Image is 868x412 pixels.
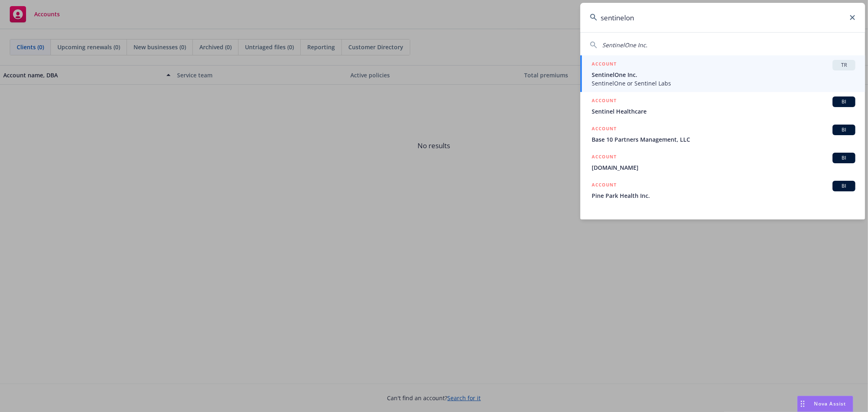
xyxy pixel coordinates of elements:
[580,148,865,176] a: ACCOUNTBI[DOMAIN_NAME]
[602,41,647,49] span: SentinelOne Inc.
[580,176,865,204] a: ACCOUNTBIPine Park Health Inc.
[797,396,853,412] button: Nova Assist
[592,96,617,106] h5: ACCOUNT
[592,107,855,116] span: Sentinel Healthcare
[592,153,617,162] h5: ACCOUNT
[592,79,855,88] span: SentinelOne or Sentinel Labs
[592,191,855,200] span: Pine Park Health Inc.
[580,120,865,148] a: ACCOUNTBIBase 10 Partners Management, LLC
[836,182,852,190] span: BI
[836,61,852,69] span: TR
[836,98,852,105] span: BI
[592,135,855,144] span: Base 10 Partners Management, LLC
[580,3,865,32] input: Search...
[592,125,617,134] h5: ACCOUNT
[836,154,852,162] span: BI
[592,163,855,172] span: [DOMAIN_NAME]
[592,70,855,79] span: SentinelOne Inc.
[592,60,617,70] h5: ACCOUNT
[580,92,865,120] a: ACCOUNTBISentinel Healthcare
[836,126,852,134] span: BI
[580,55,865,92] a: ACCOUNTTRSentinelOne Inc.SentinelOne or Sentinel Labs
[798,396,808,412] div: Drag to move
[814,400,846,407] span: Nova Assist
[592,181,617,191] h5: ACCOUNT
